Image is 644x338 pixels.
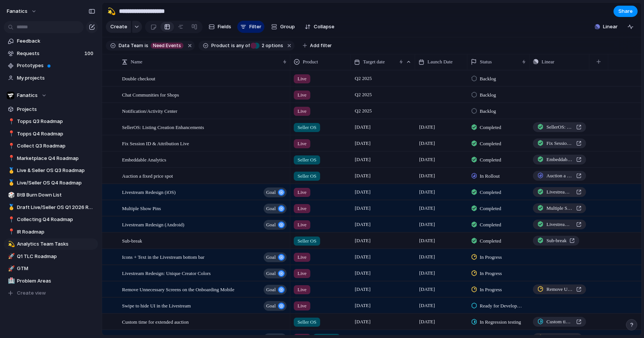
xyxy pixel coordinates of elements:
[145,42,148,49] span: is
[417,317,437,326] span: [DATE]
[4,104,98,115] a: Projects
[4,153,98,164] div: 📍Marketplace Q4 Roadmap
[417,139,437,148] span: [DATE]
[7,265,14,272] button: 🚀
[266,284,276,295] span: goal
[3,5,41,17] button: fanatics
[417,269,437,278] span: [DATE]
[298,270,307,277] span: Live
[546,172,573,180] span: Auction a fixed price spot
[353,252,372,261] span: [DATE]
[250,41,285,50] button: 2 options
[4,177,98,189] a: 🥇Live/Seller OS Q4 Roadmap
[230,41,251,50] button: isany of
[417,171,437,180] span: [DATE]
[131,58,142,66] span: Name
[122,123,204,131] span: SellerOS: Listing Creation Enhancements
[266,252,276,263] span: goal
[480,270,502,277] span: In Progress
[4,116,98,127] div: 📍Topps Q3 Roadmap
[4,48,98,59] a: Requests100
[417,236,437,245] span: [DATE]
[8,178,13,187] div: 🥇
[266,187,276,198] span: goal
[4,238,98,250] div: 💫Analytics Team Tasks
[17,289,46,297] span: Create view
[480,189,501,196] span: Completed
[546,221,573,228] span: Livestream Redesign (iOS and Android)
[613,6,638,17] button: Share
[417,220,437,229] span: [DATE]
[353,236,372,245] span: [DATE]
[353,204,372,213] span: [DATE]
[17,74,95,82] span: My projects
[417,155,437,164] span: [DATE]
[480,172,500,180] span: In Rollout
[122,285,234,293] span: Remove Unnecessary Screens on the Onboarding Mobile
[259,43,266,48] span: 2
[17,50,82,57] span: Requests
[4,251,98,262] a: 🚀Q1 TLC Roadmap
[17,118,95,125] span: Topps Q3 Roadmap
[4,263,98,274] a: 🚀GTM
[110,23,127,31] span: Create
[7,118,14,125] button: 📍
[417,204,437,213] span: [DATE]
[7,228,14,236] button: 📍
[4,140,98,152] a: 📍Collect Q3 Roadmap
[122,317,189,326] span: Custom time for extended auction
[533,203,586,213] a: Multiple Show Pins
[266,220,276,230] span: goal
[122,187,175,196] span: Livestream Redesign (iOS)
[4,214,98,225] a: 📍Collecting Q4 Roadmap
[298,205,307,212] span: Live
[417,252,437,261] span: [DATE]
[546,123,573,131] span: SellerOS: Listing Creation Enhancements
[533,155,586,164] a: Embeddable Analytics
[353,285,372,294] span: [DATE]
[4,226,98,238] a: 📍IR Roadmap
[107,6,116,16] div: 💫
[8,154,13,163] div: 📍
[17,240,95,248] span: Analytics Team Tasks
[298,156,316,164] span: Seller OS
[17,191,95,199] span: BtB Burn Down List
[298,140,307,147] span: Live
[480,205,501,212] span: Completed
[7,277,14,285] button: 🏥
[122,236,142,245] span: Sub-break
[353,317,372,326] span: [DATE]
[298,286,307,293] span: Live
[310,42,332,49] span: Add filter
[264,204,287,214] button: goal
[4,72,98,84] a: My projects
[143,41,150,50] button: is
[480,286,502,293] span: In Progress
[264,187,287,197] button: goal
[264,301,287,311] button: goal
[480,75,496,83] span: Backlog
[17,204,95,211] span: Draft Live/Seller OS Q1 2026 Roadmap
[211,42,230,49] span: Product
[542,58,554,66] span: Linear
[149,41,185,50] button: Need Events
[17,253,95,260] span: Q1 TLC Roadmap
[298,302,307,310] span: Live
[353,269,372,278] span: [DATE]
[298,318,316,326] span: Seller OS
[264,285,287,295] button: goal
[122,139,189,147] span: Fix Session ID & Attribution Live
[105,5,118,17] button: 💫
[4,165,98,176] a: 🥇Live & Seller OS Q3 Roadmap
[17,265,95,272] span: GTM
[264,252,287,262] button: goal
[7,240,14,248] button: 💫
[4,128,98,140] div: 📍Topps Q4 Roadmap
[4,202,98,213] div: 🥇Draft Live/Seller OS Q1 2026 Roadmap
[4,60,98,71] a: Prototypes
[8,203,13,212] div: 🥇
